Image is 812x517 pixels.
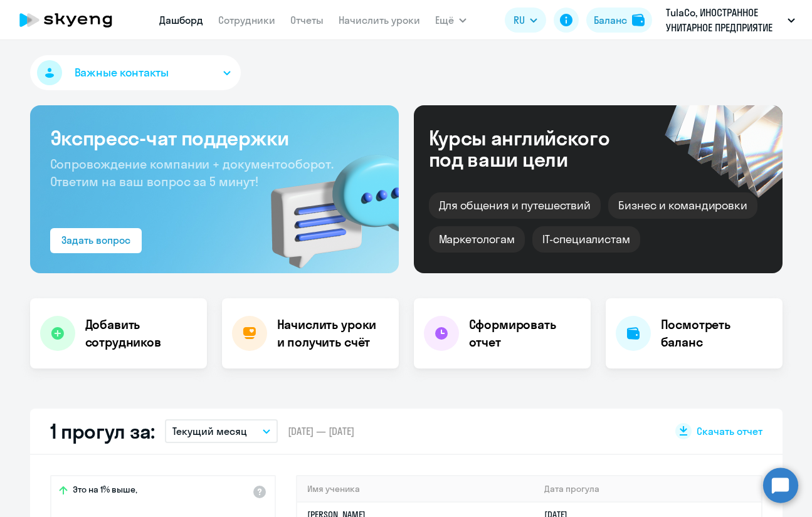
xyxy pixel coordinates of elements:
[50,419,155,444] h2: 1 прогул за:
[534,476,761,502] th: Дата прогула
[532,226,640,253] div: IT-специалистам
[469,316,581,351] h4: Сформировать отчет
[50,228,142,253] button: Задать вопрос
[435,13,454,28] span: Ещё
[339,14,420,26] a: Начислить уроки
[165,419,278,443] button: Текущий месяц
[297,476,535,502] th: Имя ученика
[429,226,525,253] div: Маркетологам
[218,14,275,26] a: Сотрудники
[73,484,137,499] span: Это на 1% выше,
[85,316,197,351] h4: Добавить сотрудников
[586,8,652,33] button: Балансbalance
[505,8,546,33] button: RU
[290,14,324,26] a: Отчеты
[594,13,627,28] div: Баланс
[435,8,467,33] button: Ещё
[30,55,241,90] button: Важные контакты
[660,5,801,35] button: TulaCo, ИНОСТРАННОЕ УНИТАРНОЕ ПРЕДПРИЯТИЕ ТУЛА КОНСАЛТИНГ
[608,192,757,219] div: Бизнес и командировки
[429,127,643,170] div: Курсы английского под ваши цели
[61,232,130,248] div: Задать вопрос
[429,192,601,219] div: Для общения и путешествий
[50,125,379,150] h3: Экспресс-чат поддержки
[50,156,334,189] span: Сопровождение компании + документооборот. Ответим на ваш вопрос за 5 минут!
[661,316,772,351] h4: Посмотреть баланс
[159,14,203,26] a: Дашборд
[666,5,783,35] p: TulaCo, ИНОСТРАННОЕ УНИТАРНОЕ ПРЕДПРИЯТИЕ ТУЛА КОНСАЛТИНГ
[514,13,525,28] span: RU
[172,424,247,439] p: Текущий месяц
[288,424,354,438] span: [DATE] — [DATE]
[75,65,169,81] span: Важные контакты
[277,316,386,351] h4: Начислить уроки и получить счёт
[632,14,645,26] img: balance
[253,132,399,273] img: bg-img
[697,424,762,438] span: Скачать отчет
